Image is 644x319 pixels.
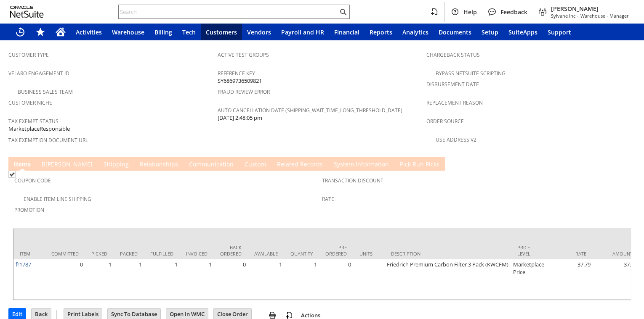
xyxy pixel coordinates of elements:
span: SY6869736509821 [218,77,262,85]
span: Support [548,28,571,36]
a: Transaction Discount [322,177,383,184]
span: y [337,160,340,168]
div: Available [254,250,278,257]
span: Tech [182,28,196,36]
td: 1 [144,259,180,300]
span: Analytics [402,28,428,36]
a: Fraud Review Error [218,88,270,95]
a: Chargeback Status [426,51,480,58]
span: Sylvane Inc [551,13,575,19]
span: Billing [154,28,172,36]
div: Picked [91,250,107,257]
td: 37.79 [546,259,593,300]
div: Description [391,250,505,257]
span: Payroll and HR [281,28,324,36]
a: Enable Item Line Shipping [24,195,91,203]
a: Tech [177,24,201,40]
div: Committed [51,250,79,257]
div: Invoiced [186,250,208,257]
span: Warehouse [112,28,144,36]
td: 0 [319,259,353,300]
a: Reference Key [218,70,255,77]
input: Search [119,7,338,17]
a: Reports [365,24,397,40]
span: - [577,13,579,19]
div: Price Level [517,244,540,257]
span: Customers [206,28,237,36]
span: u [248,160,252,168]
span: [DATE] 2:48:05 pm [218,114,262,122]
svg: Search [338,7,348,17]
svg: logo [10,6,44,18]
a: Tax Exempt Status [8,118,59,125]
div: Units [359,250,378,257]
a: Auto Cancellation Date (shipping_wait_time_long_threshold_date) [218,107,402,114]
a: Velaro Engagement ID [8,70,69,77]
span: Financial [334,28,359,36]
a: Disbursement Date [426,81,479,88]
a: Relationships [138,160,180,169]
a: Warehouse [107,24,149,40]
a: System Information [332,160,391,169]
a: Payroll and HR [276,24,329,40]
td: 1 [248,259,284,300]
span: Help [463,8,477,16]
span: C [189,160,193,168]
a: Tax Exemption Document URL [8,137,88,144]
a: Use Address V2 [436,136,476,143]
span: Documents [439,28,471,36]
a: Promotion [14,206,44,214]
span: Warehouse - Manager [580,13,629,19]
div: Shortcuts [30,24,51,40]
a: Shipping [101,160,131,169]
a: SuiteApps [503,24,543,40]
svg: Home [56,27,66,37]
a: Vendors [242,24,276,40]
a: Customer Type [8,51,49,58]
td: Friedrich Premium Carbon Filter 3 Pack (KWCFM) [385,259,511,300]
div: Back Ordered [220,244,242,257]
a: Custom [242,160,268,169]
a: Documents [434,24,476,40]
span: Activities [76,28,102,36]
a: Active Test Groups [218,51,269,58]
a: fr1787 [16,261,31,268]
div: Quantity [290,250,313,257]
svg: Shortcuts [35,27,45,37]
a: Related Records [275,160,325,169]
a: Home [51,24,71,40]
a: Replacement reason [426,99,483,106]
span: Setup [482,28,498,36]
td: 1 [85,259,114,300]
span: e [281,160,284,168]
a: Customers [201,24,242,40]
span: B [42,160,45,168]
td: 1 [180,259,214,300]
a: Communication [187,160,236,169]
span: R [140,160,144,168]
td: Marketplace Price [511,259,546,300]
a: B[PERSON_NAME] [40,160,95,169]
span: SuiteApps [508,28,538,36]
span: Vendors [247,28,271,36]
a: Financial [329,24,365,40]
div: Rate [553,250,586,257]
a: Unrolled view on [620,158,631,169]
a: Setup [476,24,503,40]
span: I [14,160,16,168]
span: Feedback [500,8,527,16]
div: Item [20,250,39,257]
a: Actions [298,311,324,319]
span: MarketplaceResponsible [8,125,70,133]
td: 1 [284,259,319,300]
a: Bypass NetSuite Scripting [436,70,506,77]
td: 37.79 [593,259,639,300]
div: Fulfilled [150,250,173,257]
img: Checked [8,171,16,178]
svg: Recent Records [15,27,25,37]
a: Customer Niche [8,99,52,106]
div: Amount [599,250,633,257]
span: P [400,160,403,168]
span: Reports [370,28,392,36]
a: Order Source [426,118,464,125]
